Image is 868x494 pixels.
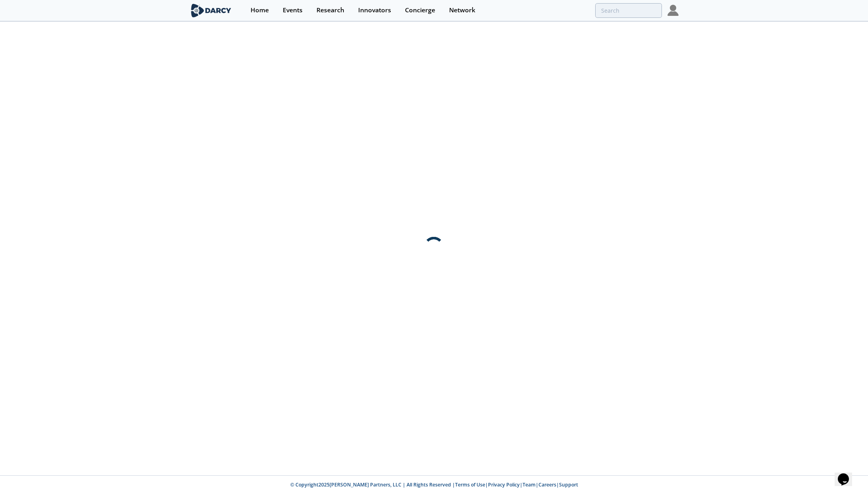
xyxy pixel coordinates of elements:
[405,7,435,13] div: Concierge
[455,481,485,488] a: Terms of Use
[449,7,475,13] div: Network
[523,481,536,488] a: Team
[316,7,344,13] div: Research
[358,7,391,13] div: Innovators
[667,5,679,16] img: Profile
[559,481,578,488] a: Support
[538,481,556,488] a: Careers
[488,481,520,488] a: Privacy Policy
[283,7,303,13] div: Events
[189,4,233,17] img: logo-wide.svg
[140,481,728,488] p: © Copyright 2025 [PERSON_NAME] Partners, LLC | All Rights Reserved | | | | |
[595,3,662,18] input: Advanced Search
[251,7,269,13] div: Home
[835,462,860,486] iframe: chat widget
